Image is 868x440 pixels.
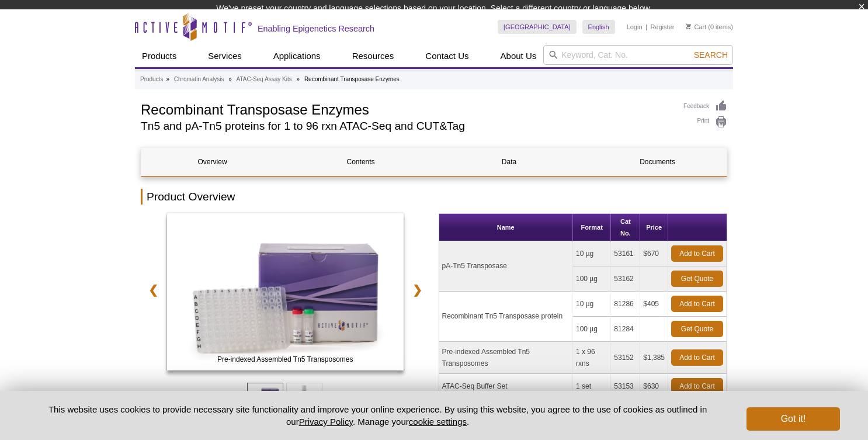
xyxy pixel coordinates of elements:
a: Services [201,45,249,67]
a: Products [135,45,183,67]
h2: Enabling Epigenetics Research [258,23,374,34]
h1: Recombinant Transposase Enzymes [141,100,672,117]
td: 100 µg [573,317,611,342]
li: » [166,76,169,82]
a: Feedback [683,100,727,113]
a: English [582,20,615,34]
a: Applications [266,45,328,67]
td: $630 [640,374,668,399]
li: Recombinant Transposase Enzymes [304,76,400,82]
a: Overview [141,148,283,176]
img: Change Here [464,9,495,36]
span: Search [694,50,728,60]
td: ATAC-Seq Buffer Set [439,374,573,399]
a: Add to Cart [671,378,723,394]
td: $405 [640,292,668,317]
button: Got it! [747,407,840,431]
a: Get Quote [671,321,723,337]
a: Documents [586,148,728,176]
a: ❯ [405,276,430,303]
a: Resources [345,45,401,67]
a: ATAC-Seq Kit [167,213,404,375]
td: 81286 [611,292,640,317]
a: Register [650,23,674,31]
a: Chromatin Analysis [174,74,224,85]
th: Name [439,214,573,241]
li: » [297,76,300,82]
th: Price [640,214,668,241]
a: Get Quote [671,271,723,287]
li: | [645,20,647,34]
td: 53152 [611,342,640,374]
a: About Us [494,45,544,67]
a: Add to Cart [671,349,723,366]
h2: Product Overview [141,189,727,205]
td: $1,385 [640,342,668,374]
a: Products [140,74,163,85]
span: Pre-indexed Assembled Tn5 Transposomes [169,354,401,365]
a: ❮ [141,276,166,303]
th: Format [573,214,611,241]
img: Your Cart [686,23,691,29]
td: 10 µg [573,292,611,317]
td: 53153 [611,374,640,399]
a: [GEOGRAPHIC_DATA] [498,20,577,34]
input: Keyword, Cat. No. [543,45,733,65]
td: 53162 [611,266,640,292]
li: » [228,76,232,82]
a: Contents [290,148,432,176]
button: cookie settings [409,417,467,427]
td: $670 [640,241,668,266]
td: 100 µg [573,266,611,292]
td: Pre-indexed Assembled Tn5 Transposomes [439,342,573,374]
a: ATAC-Seq Assay Kits [237,74,292,85]
a: Print [683,116,727,129]
td: 1 x 96 rxns [573,342,611,374]
td: pA-Tn5 Transposase [439,241,573,292]
a: Login [627,23,643,31]
li: (0 items) [686,20,733,34]
a: Privacy Policy [299,417,353,427]
h2: Tn5 and pA-Tn5 proteins for 1 to 96 rxn ATAC-Seq and CUT&Tag [141,121,672,131]
td: 53161 [611,241,640,266]
button: Search [690,50,731,60]
td: 81284 [611,317,640,342]
img: Pre-indexed Assembled Tn5 Transposomes [167,213,404,371]
a: Add to Cart [671,296,723,312]
a: Add to Cart [671,245,723,262]
th: Cat No. [611,214,640,241]
a: Contact Us [418,45,475,67]
td: 10 µg [573,241,611,266]
p: This website uses cookies to provide necessary site functionality and improve your online experie... [28,403,727,428]
a: Cart [686,23,706,31]
td: 1 set [573,374,611,399]
td: Recombinant Tn5 Transposase protein [439,292,573,342]
a: Data [438,148,580,176]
